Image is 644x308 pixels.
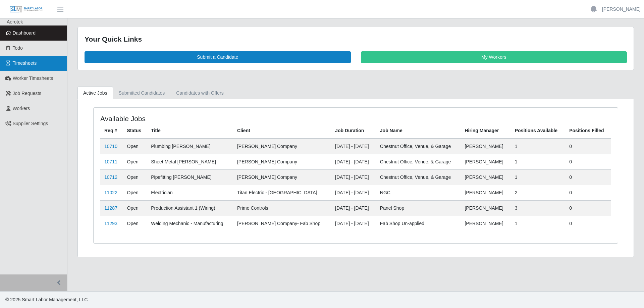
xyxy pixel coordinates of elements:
[7,19,23,24] span: Aerotek
[104,221,117,226] a: 11293
[565,185,611,200] td: 0
[565,154,611,169] td: 0
[376,154,461,169] td: Chestnut Office, Venue, & Garage
[461,123,511,139] th: Hiring Manager
[376,185,461,200] td: NGC
[147,185,233,200] td: Electrician
[233,139,331,154] td: [PERSON_NAME] Company
[461,185,511,200] td: [PERSON_NAME]
[77,87,113,100] a: Active Jobs
[511,169,565,185] td: 1
[376,169,461,185] td: Chestnut Office, Venue, & Garage
[123,185,147,200] td: Open
[13,75,53,81] span: Worker Timesheets
[511,123,565,139] th: Positions Available
[233,123,331,139] th: Client
[104,159,117,164] a: 10711
[376,216,461,231] td: Fab Shop Un-applied
[13,30,36,36] span: Dashboard
[9,6,43,13] img: SLM Logo
[85,34,627,45] div: Your Quick Links
[147,154,233,169] td: Sheet Metal [PERSON_NAME]
[233,169,331,185] td: [PERSON_NAME] Company
[565,200,611,216] td: 0
[13,106,30,111] span: Workers
[147,139,233,154] td: Plumbing [PERSON_NAME]
[13,60,37,66] span: Timesheets
[461,169,511,185] td: [PERSON_NAME]
[170,87,229,100] a: Candidates with Offers
[85,51,351,63] a: Submit a Candidate
[376,139,461,154] td: Chestnut Office, Venue, & Garage
[104,144,117,149] a: 10710
[461,200,511,216] td: [PERSON_NAME]
[461,154,511,169] td: [PERSON_NAME]
[123,139,147,154] td: Open
[602,6,641,13] a: [PERSON_NAME]
[100,123,123,139] th: Req #
[233,216,331,231] td: [PERSON_NAME] Company- Fab Shop
[565,123,611,139] th: Positions Filled
[5,297,88,302] span: © 2025 Smart Labor Management, LLC
[511,154,565,169] td: 1
[104,205,117,211] a: 11287
[331,216,376,231] td: [DATE] - [DATE]
[123,169,147,185] td: Open
[123,154,147,169] td: Open
[233,185,331,200] td: Titan Electric - [GEOGRAPHIC_DATA]
[331,154,376,169] td: [DATE] - [DATE]
[461,139,511,154] td: [PERSON_NAME]
[511,185,565,200] td: 2
[233,200,331,216] td: Prime Controls
[376,200,461,216] td: Panel Shop
[147,216,233,231] td: Welding Mechanic - Manufacturing
[361,51,627,63] a: My Workers
[123,216,147,231] td: Open
[147,123,233,139] th: Title
[331,200,376,216] td: [DATE] - [DATE]
[331,185,376,200] td: [DATE] - [DATE]
[331,169,376,185] td: [DATE] - [DATE]
[13,45,23,51] span: Todo
[13,91,42,96] span: Job Requests
[123,200,147,216] td: Open
[147,200,233,216] td: Production Assistant 1 (Wiring)
[565,169,611,185] td: 0
[123,123,147,139] th: Status
[13,121,48,126] span: Supplier Settings
[104,190,117,195] a: 11022
[331,139,376,154] td: [DATE] - [DATE]
[113,87,171,100] a: Submitted Candidates
[565,139,611,154] td: 0
[147,169,233,185] td: Pipefitting [PERSON_NAME]
[511,216,565,231] td: 1
[461,216,511,231] td: [PERSON_NAME]
[233,154,331,169] td: [PERSON_NAME] Company
[511,139,565,154] td: 1
[100,114,307,123] h4: Available Jobs
[511,200,565,216] td: 3
[376,123,461,139] th: Job Name
[331,123,376,139] th: Job Duration
[104,174,117,180] a: 10712
[565,216,611,231] td: 0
